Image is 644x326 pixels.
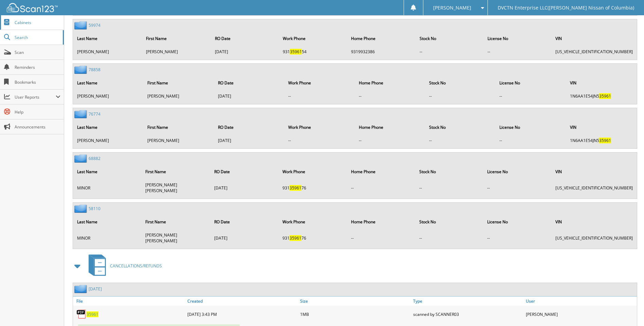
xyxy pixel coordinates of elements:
th: Stock No [416,32,483,45]
div: 1MB [298,307,411,321]
img: folder2.png [74,154,89,163]
span: Reminders [15,64,60,70]
a: 76774 [89,111,100,117]
span: User Reports [15,94,56,100]
td: -- [416,46,483,57]
td: [US_VEHICLE_IDENTIFICATION_NUMBER] [552,179,636,196]
th: Home Phone [348,32,416,45]
td: [DATE] [211,46,279,57]
th: Home Phone [355,76,425,90]
div: scanned by SCANNER03 [411,307,524,321]
td: -- [496,135,566,146]
td: -- [416,229,483,246]
td: 9319932386 [348,46,416,57]
span: 35961 [290,49,302,55]
a: CANCELLATIONS/REFUNDS [85,252,162,279]
span: 35961 [599,138,611,143]
th: VIN [552,165,636,179]
th: License No [484,165,551,179]
span: [PERSON_NAME] [433,6,471,10]
th: Work Phone [279,215,347,229]
td: [US_VEHICLE_IDENTIFICATION_NUMBER] [552,229,636,246]
span: DVCTN Enterprise LLC([PERSON_NAME] Nissan of Columbia) [498,6,634,10]
td: 931 54 [279,46,347,57]
span: 35961 [290,185,301,191]
th: Last Name [74,165,141,179]
td: -- [484,229,551,246]
th: Stock No [416,165,483,179]
td: -- [496,90,566,102]
a: 68882 [89,156,100,161]
span: 35961 [599,93,611,99]
th: Last Name [74,120,143,134]
th: License No [496,76,566,90]
th: RO Date [215,120,284,134]
th: First Name [144,76,214,90]
td: MINOR [74,179,141,196]
td: [DATE] [211,179,278,196]
th: First Name [144,120,214,134]
span: Announcements [15,124,60,130]
img: scan123-logo-white.svg [7,3,58,12]
td: 1N6AA1E54JN5 [567,90,636,102]
td: [DATE] [211,229,278,246]
th: Stock No [426,76,495,90]
th: License No [484,32,551,45]
iframe: Chat Widget [610,293,644,326]
a: 35961 [87,311,98,317]
td: [PERSON_NAME] [143,46,211,57]
span: Bookmarks [15,79,60,85]
td: -- [285,135,354,146]
span: Scan [15,49,60,55]
a: 59974 [89,22,100,28]
td: [PERSON_NAME] [74,46,142,57]
th: Home Phone [355,120,425,134]
td: [DATE] [215,135,284,146]
td: [PERSON_NAME] [PERSON_NAME] [142,179,210,196]
a: Type [411,297,524,306]
td: MINOR [74,229,141,246]
span: CANCELLATIONS/REFUNDS [110,263,162,269]
a: 78858 [89,67,100,73]
td: 1N6AA1E54JN5 [567,135,636,146]
th: VIN [567,120,636,134]
th: Stock No [426,120,495,134]
td: [PERSON_NAME] [74,135,143,146]
th: Work Phone [279,32,347,45]
td: -- [348,229,415,246]
th: First Name [143,32,211,45]
th: VIN [552,32,636,45]
a: User [524,297,637,306]
img: PDF.png [76,309,87,319]
a: Size [298,297,411,306]
th: Stock No [416,215,483,229]
td: 931 76 [279,179,347,196]
td: -- [348,179,415,196]
img: folder2.png [74,65,89,74]
th: Last Name [74,215,141,229]
a: [DATE] [89,286,102,292]
div: [DATE] 3:43 PM [186,307,298,321]
th: Home Phone [348,165,415,179]
th: RO Date [211,215,278,229]
td: 931 76 [279,229,347,246]
th: License No [496,120,566,134]
span: 35961 [290,235,301,241]
td: -- [355,135,425,146]
img: folder2.png [74,110,89,118]
td: [PERSON_NAME] [74,90,143,102]
th: VIN [552,215,636,229]
td: -- [484,179,551,196]
th: First Name [142,215,210,229]
a: File [73,297,186,306]
th: Last Name [74,32,142,45]
img: folder2.png [74,285,89,293]
th: RO Date [215,76,284,90]
th: First Name [142,165,210,179]
td: -- [484,46,551,57]
td: -- [355,90,425,102]
th: Home Phone [348,215,415,229]
img: folder2.png [74,21,89,29]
